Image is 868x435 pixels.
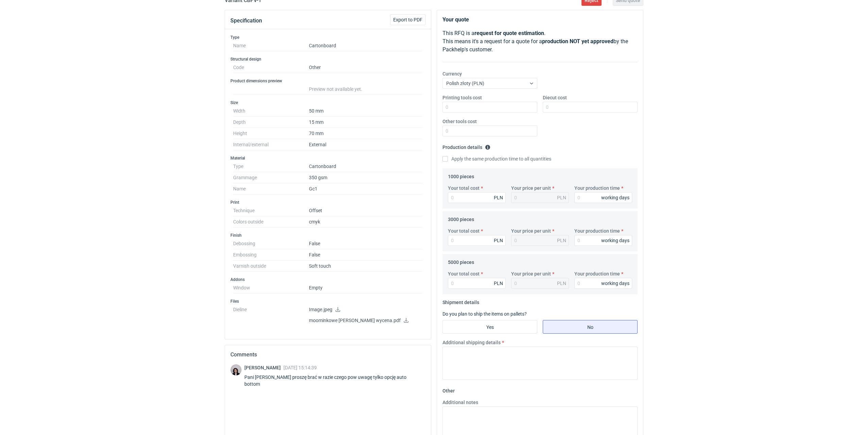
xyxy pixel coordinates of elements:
legend: Production details [442,142,490,150]
dt: Height [233,128,309,139]
h3: Product dimensions preview [230,78,426,84]
legend: Shipment details [442,297,479,305]
h3: Material [230,155,426,161]
input: 0 [543,102,638,113]
label: Your total cost [448,185,480,191]
input: 0 [574,192,632,203]
input: 0 [574,235,632,246]
label: Your price per unit [511,228,551,234]
p: moominkowe [PERSON_NAME] wycena.pdf [309,318,423,324]
dd: 50 mm [309,105,423,117]
button: Specification [230,13,262,29]
input: 0 [448,278,506,289]
div: PLN [557,280,566,287]
input: 0 [442,102,537,113]
h3: Finish [230,233,426,238]
div: PLN [557,237,566,244]
dd: Offset [309,205,423,216]
label: Your total cost [448,228,480,234]
h3: Files [230,299,426,304]
label: Your total cost [448,270,480,277]
label: Other tools cost [442,118,477,125]
legend: 3000 pieces [448,214,474,222]
label: Apply the same production time to all quantities [442,155,551,162]
dd: Soft touch [309,261,423,272]
dt: Embossing [233,249,309,261]
dd: External [309,139,423,150]
dd: False [309,238,423,249]
div: Pani [PERSON_NAME] proszę brać w razie czego pow uwagę tylko opcję auto bottom [244,374,426,387]
label: Your production time [574,228,620,234]
div: PLN [494,194,503,201]
legend: Other [442,385,455,394]
dd: Empty [309,282,423,294]
dd: 350 gsm [309,172,423,183]
label: Your production time [574,270,620,277]
h3: Addons [230,277,426,282]
div: PLN [494,280,503,287]
dt: Technique [233,205,309,216]
dt: Grammage [233,172,309,183]
h3: Type [230,35,426,40]
dd: 70 mm [309,128,423,139]
label: Additional shipping details [442,339,501,346]
div: PLN [494,237,503,244]
dt: Debossing [233,238,309,249]
label: No [543,320,638,334]
img: Sebastian Markut [230,364,242,375]
dd: False [309,249,423,261]
h3: Print [230,200,426,205]
dt: Name [233,183,309,195]
span: Export to PDF [393,17,422,22]
dt: Dieline [233,304,309,329]
label: Additional notes [442,399,478,406]
button: Export to PDF [390,14,426,25]
dt: Window [233,282,309,294]
h3: Size [230,100,426,105]
dd: Other [309,62,423,73]
dd: Cartonboard [309,161,423,172]
strong: Your quote [442,16,469,23]
input: 0 [448,235,506,246]
dt: Depth [233,117,309,128]
label: Diecut cost [543,94,567,101]
div: working days [601,280,629,287]
input: 0 [574,278,632,289]
span: Polish złoty (PLN) [446,81,484,86]
span: [DATE] 15:14:39 [283,365,317,370]
legend: 1000 pieces [448,171,474,179]
div: working days [601,237,629,244]
dt: Type [233,161,309,172]
dt: Varnish outside [233,261,309,272]
dt: Internal/external [233,139,309,150]
dt: Width [233,105,309,117]
label: Do you plan to ship the items on pallets? [442,311,527,317]
div: working days [601,194,629,201]
label: Printing tools cost [442,94,482,101]
div: PLN [557,194,566,201]
dt: Code [233,62,309,73]
input: 0 [442,126,537,136]
span: [PERSON_NAME] [244,365,283,370]
dt: Colors outside [233,216,309,228]
span: Preview not available yet. [309,86,362,92]
label: Yes [442,320,537,334]
label: Your price per unit [511,185,551,191]
strong: production NOT yet approved [542,38,613,45]
dd: Cartonboard [309,40,423,51]
input: 0 [448,192,506,203]
dd: Gc1 [309,183,423,195]
strong: request for quote estimation [474,30,544,36]
dd: 15 mm [309,117,423,128]
h2: Comments [230,351,426,359]
label: Currency [442,70,462,77]
p: This RFQ is a . This means it's a request for a quote for a by the Packhelp's customer. [442,29,638,54]
legend: 5000 pieces [448,257,474,265]
label: Your price per unit [511,270,551,277]
dt: Name [233,40,309,51]
label: Your production time [574,185,620,191]
p: Image.jpeg [309,307,423,313]
h3: Structural design [230,56,426,62]
dd: cmyk [309,216,423,228]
